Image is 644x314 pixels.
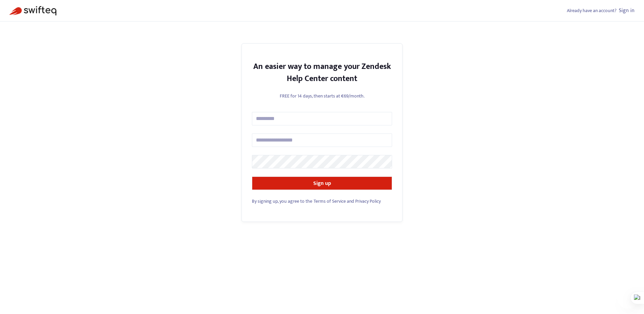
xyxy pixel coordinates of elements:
[252,198,392,205] div: and
[567,7,616,14] span: Already have an account?
[313,179,331,188] strong: Sign up
[619,6,635,15] a: Sign in
[9,6,56,15] img: Swifteq
[355,197,381,205] a: Privacy Policy
[617,287,639,309] iframe: Button to launch messaging window
[253,60,391,85] strong: An easier way to manage your Zendesk Help Center content
[252,92,392,100] p: FREE for 14 days, then starts at €69/month.
[252,197,312,205] span: By signing up, you agree to the
[314,197,346,205] a: Terms of Service
[252,176,392,190] button: Sign up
